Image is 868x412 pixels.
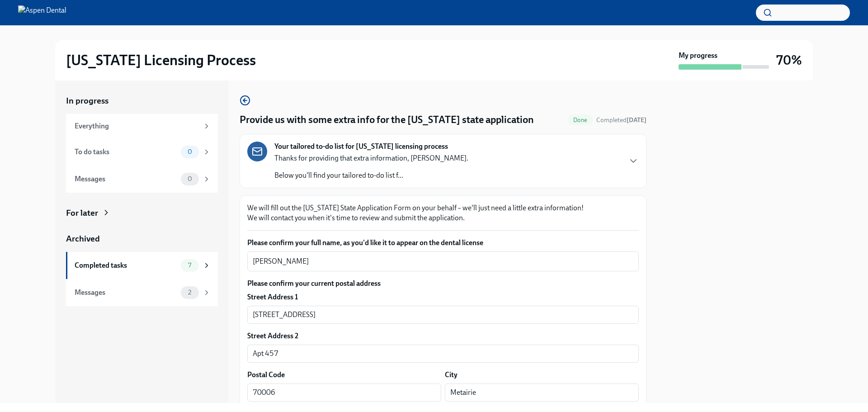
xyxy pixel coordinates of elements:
span: 7 [183,262,197,269]
span: 0 [182,175,198,182]
strong: [DATE] [627,116,646,124]
label: Please confirm your current postal address [247,279,639,289]
a: Messages2 [66,279,218,306]
span: 0 [182,148,198,155]
div: For later [66,207,98,219]
a: Completed tasks7 [66,252,218,279]
label: Street Address 2 [247,331,298,341]
a: For later [66,207,218,219]
p: We will fill out the [US_STATE] State Application Form on your behalf – we'll just need a little ... [247,203,639,223]
p: Below you'll find your tailored to-do list f... [274,170,468,180]
a: Messages0 [66,166,218,193]
div: Messages [75,288,177,298]
a: In progress [66,95,218,107]
strong: Your tailored to-do list for [US_STATE] licensing process [274,142,448,152]
span: 2 [183,289,197,296]
h4: Provide us with some extra info for the [US_STATE] state application [240,113,534,127]
div: To do tasks [75,147,177,157]
div: Messages [75,174,177,184]
div: Everything [75,121,199,131]
p: Thanks for providing that extra information, [PERSON_NAME]. [274,153,468,163]
h2: [US_STATE] Licensing Process [66,51,256,69]
img: Aspen Dental [18,5,66,20]
strong: My progress [679,51,717,61]
a: Everything [66,114,218,138]
label: Please confirm your full name, as you'd like it to appear on the dental license [247,238,639,248]
a: Archived [66,233,218,245]
label: Postal Code [247,370,285,380]
label: Street Address 1 [247,292,298,302]
span: September 25th, 2025 19:21 [596,116,646,124]
textarea: [PERSON_NAME] [253,256,633,267]
span: Completed [596,116,646,124]
h3: 70% [776,52,802,68]
label: City [445,370,458,380]
div: Completed tasks [75,260,177,270]
span: Done [568,117,593,123]
a: To do tasks0 [66,138,218,166]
